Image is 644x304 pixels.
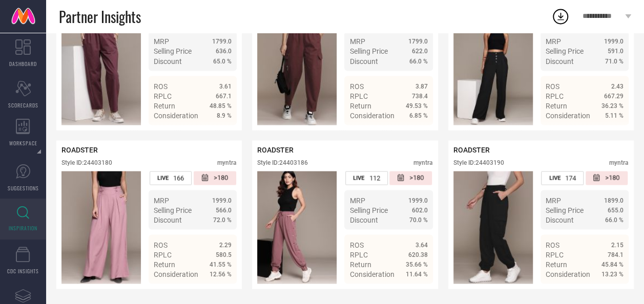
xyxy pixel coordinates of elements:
span: 72.0 % [213,216,232,223]
span: 6.85 % [409,112,428,119]
span: 591.0 [608,48,624,55]
span: Selling Price [154,206,192,214]
span: Discount [546,57,574,65]
div: Click to view image [257,12,337,125]
span: Consideration [349,270,394,278]
span: ROADSTER [61,145,98,154]
span: >180 [605,173,619,182]
span: MRP [154,37,169,46]
span: 655.0 [608,206,624,213]
span: MRP [546,37,561,46]
span: LIVE [549,175,560,181]
div: myntra [413,159,433,166]
span: MRP [349,196,365,204]
span: RPLC [154,250,172,258]
span: 3.64 [416,241,428,248]
div: myntra [609,159,629,166]
span: ROADSTER [453,145,490,154]
span: Consideration [546,111,590,119]
div: Style ID: 24403190 [453,159,504,166]
span: 1999.0 [212,197,232,204]
img: Style preview image [257,171,337,284]
div: myntra [217,159,237,166]
span: 41.55 % [210,260,232,268]
span: ROS [546,241,559,249]
div: Number of days since the style was first listed on the platform [586,171,628,185]
span: Discount [154,215,182,224]
span: RPLC [154,92,172,100]
span: 174 [565,174,576,182]
span: Details [209,288,232,296]
span: Return [349,260,371,268]
span: 71.0 % [605,57,624,64]
span: 636.0 [216,48,232,55]
span: SUGGESTIONS [8,184,39,192]
span: ROS [349,241,363,249]
span: INSPIRATION [9,224,37,232]
span: >180 [214,173,228,182]
div: Number of days since the style was first listed on the platform [389,171,432,185]
div: Style ID: 24403180 [61,159,112,166]
span: 12.56 % [210,270,232,277]
div: Number of days the style has been live on the platform [150,171,192,185]
img: Style preview image [61,171,141,284]
span: 1799.0 [408,38,428,45]
span: Selling Price [546,206,584,214]
span: Details [405,129,428,138]
div: Number of days since the style was first listed on the platform [194,171,236,185]
span: DASHBOARD [9,60,37,68]
span: RPLC [349,250,367,258]
div: Click to view image [61,12,141,125]
div: Style ID: 24403186 [257,159,308,166]
span: 49.53 % [406,102,428,109]
span: 2.43 [611,82,624,90]
span: 3.87 [416,82,428,90]
div: Number of days the style has been live on the platform [541,171,584,185]
span: 45.84 % [601,260,624,268]
span: 112 [369,174,380,182]
a: Details [590,129,624,138]
span: Discount [349,215,378,224]
span: Selling Price [349,47,387,55]
span: Return [546,260,567,268]
span: 1799.0 [212,38,232,45]
span: Discount [349,57,378,65]
div: Click to view image [453,12,533,125]
div: Click to view image [453,171,533,284]
span: Discount [546,215,574,224]
span: LIVE [353,175,364,181]
span: 166 [173,174,184,182]
span: RPLC [546,250,564,258]
img: Style preview image [453,171,533,284]
img: Style preview image [453,12,533,125]
span: >180 [409,173,424,182]
img: Style preview image [61,12,141,125]
a: Details [590,288,624,296]
span: MRP [154,196,169,204]
div: Open download list [551,7,570,26]
span: Selling Price [349,206,387,214]
span: 66.0 % [409,57,428,64]
span: MRP [349,37,365,46]
span: 5.11 % [605,112,624,119]
span: 66.0 % [605,216,624,223]
span: 667.1 [216,92,232,99]
span: Details [600,288,624,296]
span: ROS [154,241,168,249]
span: 3.61 [219,82,232,90]
span: 2.15 [611,241,624,248]
span: MRP [546,196,561,204]
span: Details [600,129,624,138]
span: 620.38 [408,251,428,258]
span: ROS [349,82,363,90]
span: Details [209,129,232,138]
a: Details [198,129,232,138]
a: Details [394,129,428,138]
span: 667.29 [604,92,624,99]
span: 36.23 % [601,102,624,109]
span: ROS [546,82,559,90]
span: 602.0 [412,206,428,213]
a: Details [394,288,428,296]
span: 738.4 [412,92,428,99]
span: CDC INSIGHTS [7,267,39,275]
